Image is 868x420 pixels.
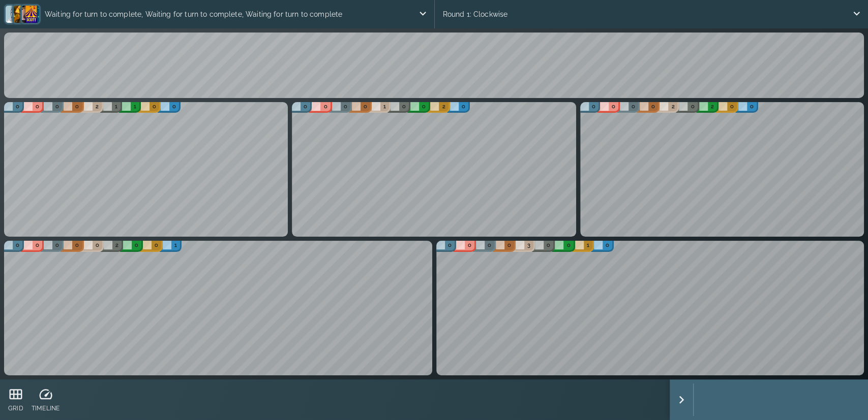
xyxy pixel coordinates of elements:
[96,103,99,111] p: 2
[153,103,156,111] p: 0
[41,4,418,24] p: Waiting for turn to complete, Waiting for turn to complete, Waiting for turn to complete
[587,241,589,250] p: 1
[16,103,19,111] p: 0
[36,103,39,111] p: 0
[32,404,59,413] p: TIMELINE
[174,241,177,250] p: 1
[651,103,655,111] p: 0
[115,241,118,250] p: 2
[55,103,59,111] p: 0
[566,241,570,250] p: 0
[606,241,609,250] p: 0
[304,103,307,111] p: 0
[468,241,471,250] p: 0
[96,241,99,250] p: 0
[507,241,511,250] p: 0
[36,241,39,250] p: 0
[344,103,347,111] p: 0
[448,241,452,250] p: 0
[592,103,595,111] p: 0
[711,103,714,111] p: 2
[547,241,550,250] p: 0
[364,103,367,111] p: 0
[383,103,386,111] p: 1
[75,241,79,250] p: 0
[16,241,19,250] p: 0
[134,103,136,111] p: 1
[402,103,406,111] p: 0
[115,103,117,111] p: 1
[612,103,615,111] p: 0
[632,103,635,111] p: 0
[75,103,79,111] p: 0
[691,103,694,111] p: 0
[55,241,59,250] p: 0
[172,103,176,111] p: 0
[422,103,426,111] p: 0
[8,404,23,413] p: GRID
[14,6,31,23] img: 100802896443e37bb00d09b3b40e5628.png
[442,103,445,111] p: 2
[488,241,491,250] p: 0
[527,241,530,250] p: 3
[155,241,158,250] p: 0
[22,6,39,23] img: 7ce405b35252b32175a1b01a34a246c5.png
[135,241,138,250] p: 0
[323,103,327,111] p: 0
[750,103,754,111] p: 0
[6,6,23,23] img: 27fe5f41d76690b9e274fd96f4d02f98.png
[462,103,465,111] p: 0
[730,103,734,111] p: 0
[671,103,674,111] p: 2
